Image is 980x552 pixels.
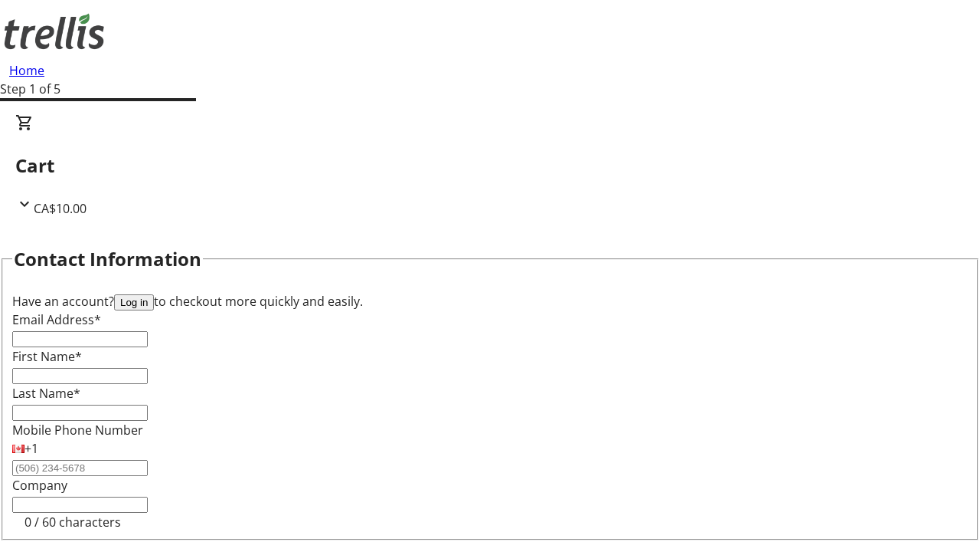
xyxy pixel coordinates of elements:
label: Company [12,477,67,494]
div: Have an account? to checkout more quickly and easily. [12,292,968,310]
input: (506) 234-5678 [12,460,148,476]
div: CartCA$10.00 [15,113,965,218]
label: Mobile Phone Number [12,422,143,439]
tr-character-limit: 0 / 60 characters [24,514,121,531]
span: CA$10.00 [34,200,87,217]
h2: Cart [15,152,965,179]
label: Email Address* [12,311,101,328]
label: Last Name* [12,385,80,402]
h2: Contact Information [14,245,201,273]
button: Log in [114,294,154,310]
label: First Name* [12,348,82,365]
